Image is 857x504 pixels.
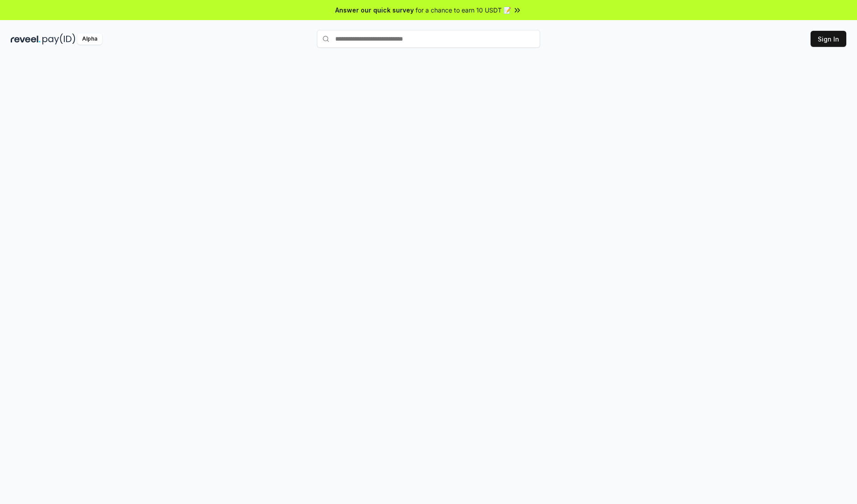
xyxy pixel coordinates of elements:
span: for a chance to earn 10 USDT 📝 [416,5,511,15]
img: pay_id [42,33,75,45]
div: Alpha [77,33,102,45]
button: Sign In [811,31,846,47]
span: Answer our quick survey [335,5,414,15]
img: reveel_dark [11,33,41,45]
